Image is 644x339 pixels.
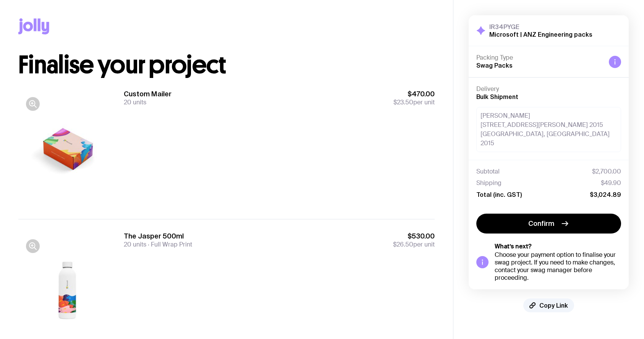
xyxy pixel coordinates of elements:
button: Copy Link [523,298,574,312]
span: Shipping [476,179,502,187]
span: $2,700.00 [592,168,621,175]
span: Copy Link [539,302,568,309]
h3: Custom Mailer [124,89,172,99]
h4: Delivery [476,85,621,93]
div: [PERSON_NAME] [STREET_ADDRESS][PERSON_NAME] 2015 [GEOGRAPHIC_DATA], [GEOGRAPHIC_DATA] 2015 [476,107,621,152]
span: Total (inc. GST) [476,191,522,198]
button: Confirm [476,214,621,234]
span: Subtotal [476,168,500,175]
span: per unit [393,241,435,248]
span: $49.90 [601,179,621,187]
span: Bulk Shipment [476,93,518,100]
h1: Finalise your project [18,53,435,77]
h4: Packing Type [476,54,603,62]
span: Swag Packs [476,62,513,69]
h3: The Jasper 500ml [124,232,192,241]
span: per unit [393,99,435,106]
h2: Microsoft | ANZ Engineering packs [489,31,592,38]
span: Full Wrap Print [146,240,192,248]
span: $23.50 [393,98,413,106]
span: Confirm [528,219,554,228]
h3: IR34PYGE [489,23,592,31]
div: Choose your payment option to finalise your swag project. If you need to make changes, contact yo... [495,251,621,282]
span: $530.00 [393,232,435,241]
span: $26.50 [393,240,413,248]
span: $470.00 [393,89,435,99]
span: 20 units [124,240,146,248]
h5: What’s next? [495,243,621,250]
span: $3,024.89 [590,191,621,198]
span: 20 units [124,98,146,106]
